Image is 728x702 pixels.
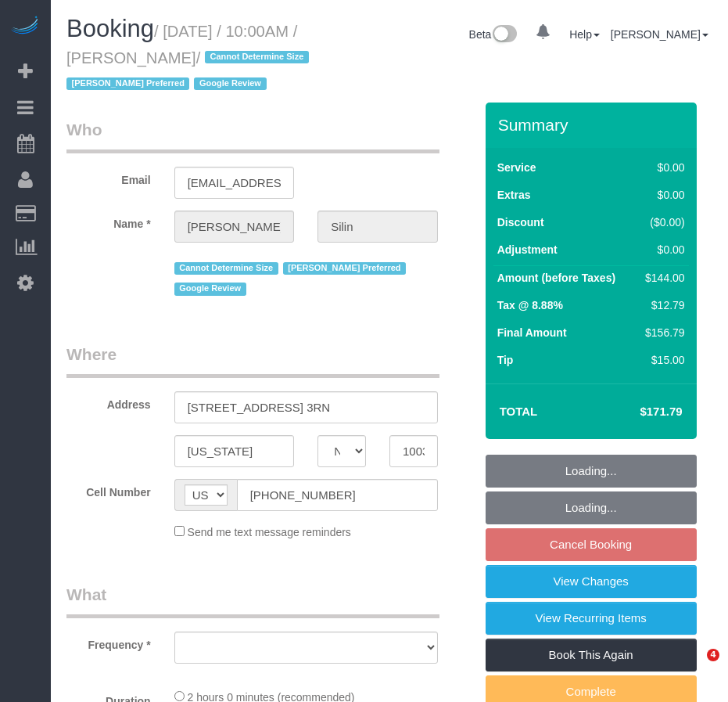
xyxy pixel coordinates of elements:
label: Cell Number [55,479,163,500]
div: $0.00 [639,160,684,175]
a: Book This Again [486,639,697,671]
input: Last Name [317,211,438,243]
label: Discount [497,214,544,230]
strong: Total [500,405,538,418]
h4: $171.79 [593,405,682,419]
div: $144.00 [639,270,684,286]
span: [PERSON_NAME] Preferred [283,262,406,275]
span: 4 [707,649,719,661]
label: Service [497,160,536,175]
input: Cell Number [237,479,438,511]
iframe: Intercom live chat [675,649,712,686]
label: Address [55,391,163,412]
span: Google Review [194,77,266,90]
a: View Changes [486,565,697,598]
h3: Summary [498,116,689,134]
label: Email [55,167,163,188]
legend: Where [66,343,439,378]
legend: Who [66,118,439,153]
div: $0.00 [639,242,684,257]
legend: What [66,583,439,618]
div: $0.00 [639,187,684,203]
small: / [DATE] / 10:00AM / [PERSON_NAME] [66,23,314,93]
input: Email [174,167,295,199]
label: Name * [55,211,163,232]
a: [PERSON_NAME] [611,28,708,41]
label: Tax @ 8.88% [497,297,563,313]
span: Cannot Determine Size [205,51,309,63]
label: Extras [497,187,531,203]
label: Frequency * [55,632,163,653]
div: $15.00 [639,352,684,368]
a: Help [569,28,600,41]
input: City [174,435,295,467]
div: $12.79 [639,297,684,313]
span: Cannot Determine Size [174,262,278,275]
a: Beta [469,28,518,41]
span: Booking [66,15,154,42]
span: Google Review [174,283,246,295]
img: Automaid Logo [9,16,41,38]
a: View Recurring Items [486,602,697,635]
img: New interface [491,25,517,45]
label: Tip [497,352,514,368]
label: Adjustment [497,242,558,257]
div: ($0.00) [639,214,684,230]
input: First Name [174,211,295,243]
label: Final Amount [497,325,567,340]
span: Send me text message reminders [188,526,351,538]
div: $156.79 [639,325,684,340]
label: Amount (before Taxes) [497,270,615,286]
input: Zip Code [389,435,438,467]
span: [PERSON_NAME] Preferred [66,77,189,90]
